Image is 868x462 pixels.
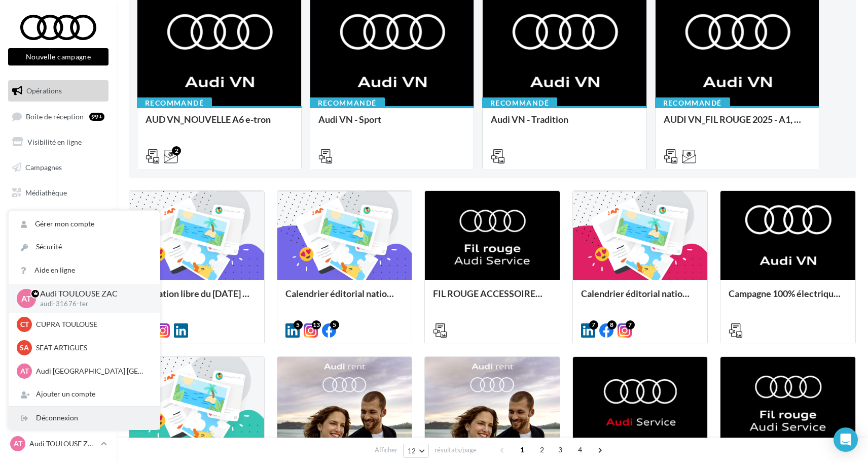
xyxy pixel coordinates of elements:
[9,383,160,406] div: Ajouter un compte
[655,97,730,109] div: Recommandé
[137,97,212,109] div: Recommandé
[36,343,148,353] p: SEAT ARTIGUES
[375,445,397,455] span: Afficher
[89,113,104,121] div: 99+
[318,114,466,135] div: Audi VN - Sport
[664,114,811,135] div: AUDI VN_FIL ROUGE 2025 - A1, Q2, Q3, Q5 et Q4 e-tron
[626,320,635,329] div: 7
[6,131,111,153] a: Visibilité en ligne
[312,320,321,329] div: 13
[20,319,29,329] span: CT
[27,138,82,146] span: Visibilité en ligne
[581,288,700,309] div: Calendrier éditorial national : semaines du 04.08 au 25.08
[589,320,598,329] div: 7
[514,442,530,458] span: 1
[491,114,638,135] div: Audi VN - Tradition
[482,97,557,109] div: Recommandé
[9,236,160,258] a: Sécurité
[6,207,111,237] a: PLV et print personnalisable
[6,182,111,204] a: Médiathèque
[172,146,181,155] div: 2
[552,442,568,458] span: 3
[408,447,416,455] span: 12
[6,80,111,102] a: Opérations
[8,48,108,65] button: Nouvelle campagne
[330,320,339,329] div: 5
[29,439,97,449] p: Audi TOULOUSE ZAC
[294,320,303,329] div: 5
[435,445,477,455] span: résultats/page
[25,188,67,196] span: Médiathèque
[40,300,143,309] p: audi-31676-ter
[310,97,385,109] div: Recommandé
[834,427,858,452] div: Open Intercom Messenger
[729,288,847,309] div: Campagne 100% électrique BEV Septembre
[607,320,617,329] div: 8
[572,442,588,458] span: 4
[25,163,62,172] span: Campagnes
[9,407,160,430] div: Déconnexion
[403,444,429,458] button: 12
[8,434,108,453] a: AT Audi TOULOUSE ZAC
[9,259,160,282] a: Aide en ligne
[26,112,84,120] span: Boîte de réception
[36,319,148,329] p: CUPRA TOULOUSE
[137,288,256,309] div: Opération libre du [DATE] 12:06
[21,292,31,304] span: AT
[534,442,550,458] span: 2
[14,439,22,449] span: AT
[6,157,111,178] a: Campagnes
[20,366,29,376] span: AT
[40,288,143,300] p: Audi TOULOUSE ZAC
[6,106,111,127] a: Boîte de réception99+
[26,86,62,95] span: Opérations
[285,288,404,309] div: Calendrier éditorial national : semaine du 25.08 au 31.08
[433,288,552,309] div: FIL ROUGE ACCESSOIRES SEPTEMBRE - AUDI SERVICE
[9,213,160,236] a: Gérer mon compte
[36,366,148,376] p: Audi [GEOGRAPHIC_DATA] [GEOGRAPHIC_DATA]
[20,343,29,353] span: SA
[146,114,293,135] div: AUD VN_NOUVELLE A6 e-tron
